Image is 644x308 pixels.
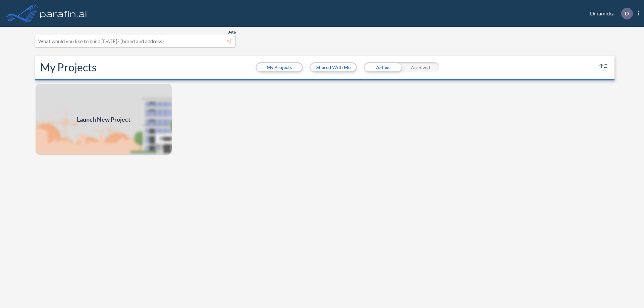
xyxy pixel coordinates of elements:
[227,29,236,35] span: Beta
[311,63,356,71] button: Shared With Me
[40,61,97,74] h2: My Projects
[35,83,172,156] a: Launch New Project
[35,83,172,156] img: add
[364,62,401,72] div: Active
[598,62,609,73] button: sort
[401,62,439,72] div: Archived
[77,115,130,124] span: Launch New Project
[625,10,629,16] p: D
[257,63,302,71] button: My Projects
[580,8,639,19] div: Dinamicka
[39,7,88,20] img: logo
